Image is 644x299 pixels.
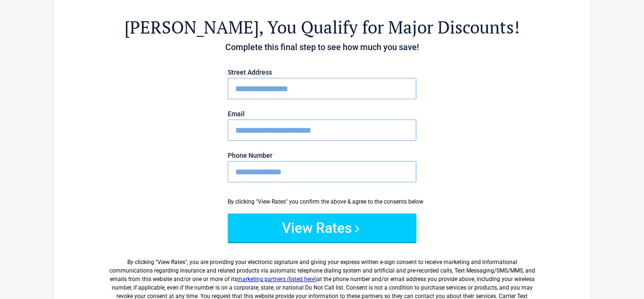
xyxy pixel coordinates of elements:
[124,16,259,39] span: [PERSON_NAME]
[157,259,185,265] span: View Rates
[228,214,416,242] button: View Rates
[106,41,538,53] h4: Complete this final step to see how much you save!
[228,69,416,76] label: Street Address
[106,16,538,39] h2: , You Qualify for Major Discounts!
[237,276,317,282] a: marketing partners (listed here)
[228,197,416,206] div: By clicking "View Rates" you confirm the above & agree to the consents below
[228,111,416,117] label: Email
[228,152,416,159] label: Phone Number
